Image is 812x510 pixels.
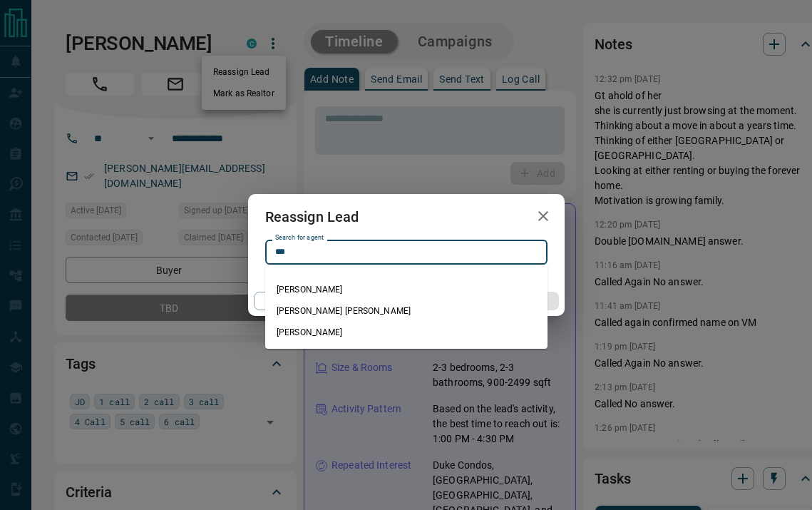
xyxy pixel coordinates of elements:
label: Search for agent [275,233,324,243]
button: Cancel [254,292,376,310]
li: [PERSON_NAME] [265,279,548,300]
h2: Reassign Lead [248,194,376,240]
li: [PERSON_NAME] [265,322,548,343]
li: [PERSON_NAME] [PERSON_NAME] [265,300,548,322]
